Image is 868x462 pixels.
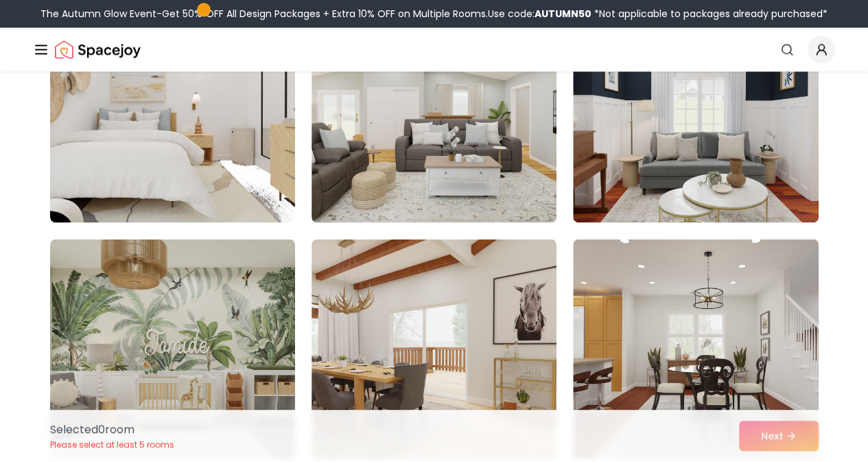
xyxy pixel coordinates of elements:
[312,3,556,222] img: Room room-11
[591,7,828,21] span: *Not applicable to packages already purchased*
[55,36,141,63] a: Spacejoy
[573,3,818,222] img: Room room-12
[535,7,591,21] b: AUTUMN50
[50,3,295,222] img: Room room-10
[573,239,818,459] img: Room room-15
[50,439,174,450] p: Please select at least 5 rooms
[488,7,591,21] span: Use code:
[55,36,141,63] img: Spacejoy Logo
[50,421,174,438] p: Selected 0 room
[312,239,556,459] img: Room room-14
[40,7,828,21] div: The Autumn Glow Event-Get 50% OFF All Design Packages + Extra 10% OFF on Multiple Rooms.
[33,27,835,71] nav: Global
[50,239,295,459] img: Room room-13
